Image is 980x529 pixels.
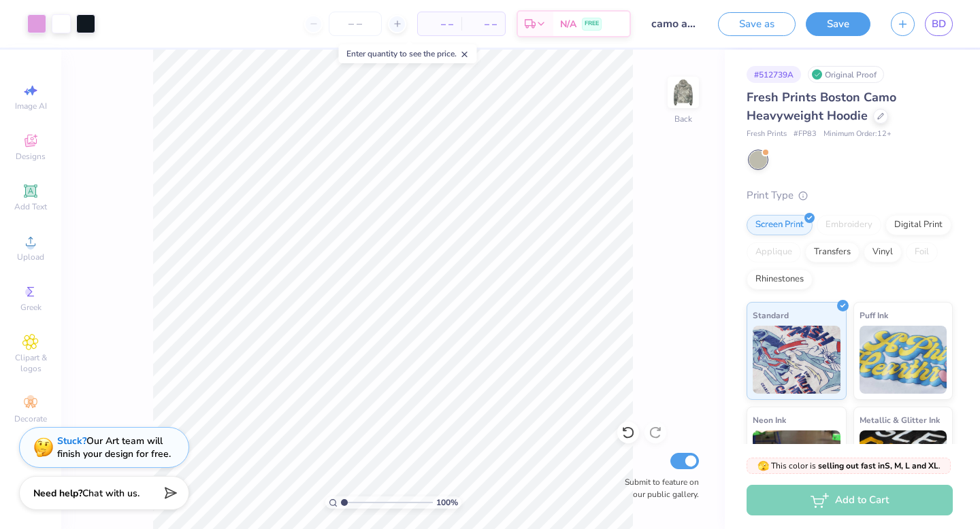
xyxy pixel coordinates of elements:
[885,215,951,235] div: Digital Print
[753,430,840,498] img: Neon Ink
[57,434,171,460] div: Our Art team will finish your design for free.
[14,413,47,424] span: Decorate
[753,413,786,427] span: Neon Ink
[426,17,453,31] span: – –
[747,129,787,140] span: Fresh Prints
[817,215,881,235] div: Embroidery
[436,496,458,509] span: 100 %
[674,113,692,125] div: Back
[808,66,884,83] div: Original Proof
[33,487,82,500] strong: Need help?
[585,19,599,29] span: FREE
[560,17,576,31] span: N/A
[747,188,953,203] div: Print Type
[747,242,801,262] div: Applique
[15,101,47,112] span: Image AI
[794,129,817,140] span: # FP83
[757,460,941,472] span: This color is .
[757,460,769,473] span: 🫣
[718,12,796,36] button: Save as
[753,326,840,394] img: Standard
[82,487,140,500] span: Chat with us.
[925,12,953,36] a: BD
[470,17,497,31] span: – –
[860,413,940,427] span: Metallic & Glitter Ink
[670,79,697,106] img: Back
[806,12,870,36] button: Save
[860,430,947,498] img: Metallic & Glitter Ink
[14,201,47,212] span: Add Text
[57,434,86,447] strong: Stuck?
[17,252,44,262] span: Upload
[617,476,699,500] label: Submit to feature on our public gallery.
[860,326,947,394] img: Puff Ink
[747,66,801,83] div: # 512739A
[906,242,938,262] div: Foil
[329,12,382,36] input: – –
[860,308,888,322] span: Puff Ink
[16,151,46,162] span: Designs
[641,10,708,37] input: Untitled Design
[339,44,477,63] div: Enter quantity to see the price.
[747,89,896,124] span: Fresh Prints Boston Camo Heavyweight Hoodie
[753,308,789,322] span: Standard
[747,215,813,235] div: Screen Print
[818,460,938,471] strong: selling out fast in S, M, L and XL
[7,352,54,374] span: Clipart & logos
[805,242,860,262] div: Transfers
[932,16,946,32] span: BD
[823,129,892,140] span: Minimum Order: 12 +
[20,302,42,313] span: Greek
[864,242,902,262] div: Vinyl
[747,269,813,290] div: Rhinestones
